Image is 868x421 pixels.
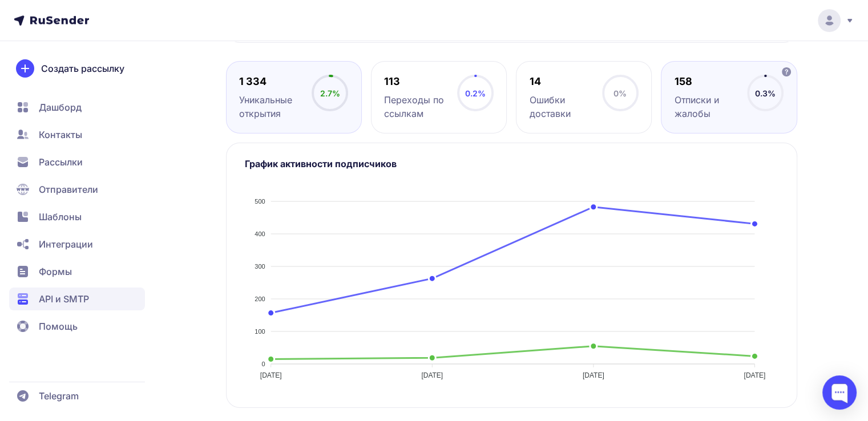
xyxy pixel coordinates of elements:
div: 113 [384,75,457,88]
tspan: 200 [255,295,265,302]
span: Дашборд [39,100,82,114]
span: 2.7% [320,88,340,98]
div: 158 [675,75,747,88]
tspan: 100 [255,328,265,335]
span: API и SMTP [39,292,89,306]
tspan: [DATE] [582,371,604,379]
span: Интеграции [39,237,93,251]
span: Отправители [39,183,98,196]
span: 0.2% [465,88,486,98]
span: Шаблоны [39,210,82,224]
div: 1 334 [239,75,312,88]
tspan: [DATE] [421,371,443,379]
tspan: [DATE] [744,371,765,379]
tspan: 0 [261,361,265,367]
div: 14 [530,75,602,88]
div: Ошибки доставки [530,93,602,120]
span: Контакты [39,128,82,141]
div: Уникальные открытия [239,93,312,120]
span: Формы [39,265,72,278]
a: Telegram [9,384,145,407]
tspan: 500 [255,198,265,205]
tspan: 400 [255,230,265,237]
h3: График активности подписчиков [245,157,778,171]
span: Рассылки [39,155,83,169]
span: Создать рассылку [41,62,124,75]
div: Переходы по ссылкам [384,93,457,120]
span: 0.3% [755,88,776,98]
span: Telegram [39,389,79,403]
tspan: 300 [255,263,265,270]
div: Отписки и жалобы [675,93,747,120]
span: Помощь [39,319,78,333]
span: 0% [613,88,627,98]
tspan: [DATE] [260,371,281,379]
